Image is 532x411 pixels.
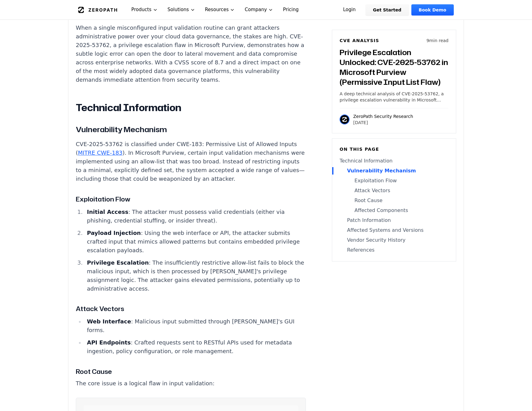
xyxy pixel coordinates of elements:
h4: Attack Vectors [76,304,306,314]
strong: Payload Injection [87,230,141,236]
p: [DATE] [353,119,413,126]
h3: Privilege Escalation Unlocked: CVE-2025-53762 in Microsoft Purview (Permissive Input List Flaw) [340,47,448,87]
h2: Technical Information [76,102,306,114]
li: : The insufficiently restrictive allow-list fails to block the malicious input, which is then pro... [84,258,306,293]
img: ZeroPath Security Research [340,115,350,124]
a: Vendor Security History [340,236,448,244]
a: MITRE CWE-183 [78,149,122,156]
li: : Crafted requests sent to RESTful APIs used for metadata ingestion, policy configuration, or rol... [84,338,306,356]
li: : Malicious input submitted through [PERSON_NAME]'s GUI forms. [84,317,306,335]
strong: Privilege Escalation [87,259,149,266]
a: Get Started [366,4,409,15]
h6: CVE Analysis [340,37,379,44]
a: Root Cause [340,197,448,204]
a: Affected Systems and Versions [340,227,448,234]
a: Patch Information [340,217,448,224]
li: : The attacker must possess valid credentials (either via phishing, credential stuffing, or insid... [84,208,306,225]
p: 9 min read [427,37,448,44]
a: Exploitation Flow [340,177,448,184]
a: Vulnerability Mechanism [340,167,448,175]
h4: Root Cause [76,367,306,376]
strong: Web Interface [87,318,131,325]
strong: Initial Access [87,209,128,215]
h3: Vulnerability Mechanism [76,124,306,135]
strong: API Endpoints [87,339,131,346]
a: Login [336,4,363,15]
a: Book Demo [411,4,454,15]
a: Attack Vectors [340,187,448,194]
p: When a single misconfigured input validation routine can grant attackers administrative power ove... [76,24,306,84]
h4: Exploitation Flow [76,194,306,204]
p: The core issue is a logical flaw in input validation: [76,379,306,388]
li: : Using the web interface or API, the attacker submits crafted input that mimics allowed patterns... [84,229,306,255]
a: Technical Information [340,157,448,165]
p: ZeroPath Security Research [353,113,413,119]
p: A deep technical analysis of CVE-2025-53762, a privilege escalation vulnerability in Microsoft Pu... [340,91,448,103]
p: CVE-2025-53762 is classified under CWE-183: Permissive List of Allowed Inputs ( ). In Microsoft P... [76,140,306,183]
h6: On this page [340,146,448,152]
a: References [340,246,448,254]
a: Affected Components [340,207,448,214]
